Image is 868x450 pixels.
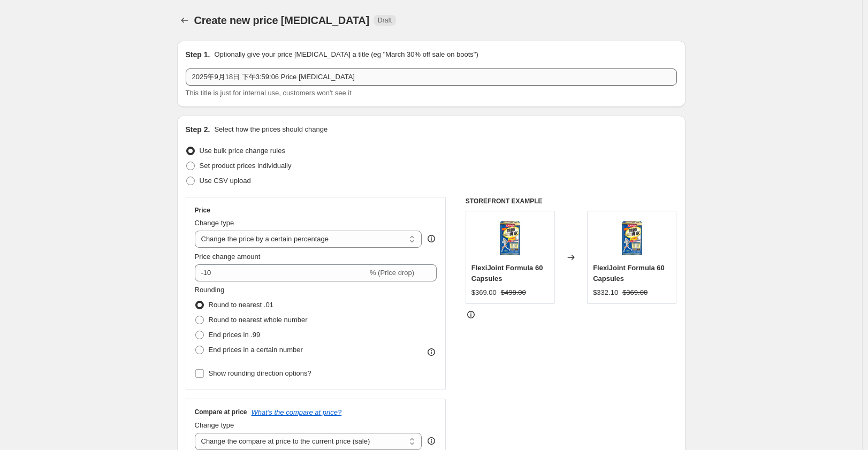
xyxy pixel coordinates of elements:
span: End prices in a certain number [209,346,303,354]
button: What's the compare at price? [252,408,342,416]
span: Change type [195,219,234,227]
img: 2982f_1_80x.jpg [611,217,653,260]
strike: $369.00 [622,287,648,298]
h2: Step 1. [186,49,210,60]
div: help [426,233,437,244]
span: Price change amount [195,253,261,261]
p: Select how the prices should change [214,124,328,135]
span: Change type [195,421,234,429]
span: This title is just for internal use, customers won't see it [186,89,352,97]
span: Create new price [MEDICAL_DATA] [194,14,370,26]
h3: Compare at price [195,408,247,416]
span: FlexiJoint Formula 60 Capsules [471,264,543,283]
div: $369.00 [471,287,497,298]
span: Draft [378,16,392,25]
span: Set product prices individually [200,162,292,170]
span: Round to nearest .01 [209,301,273,309]
h2: Step 2. [186,124,210,135]
button: Price change jobs [177,13,192,28]
p: Optionally give your price [MEDICAL_DATA] a title (eg "March 30% off sale on boots") [214,49,478,60]
input: -15 [195,264,368,281]
h3: Price [195,206,210,215]
span: % (Price drop) [370,269,414,277]
span: Use bulk price change rules [200,147,285,155]
span: Use CSV upload [200,177,251,185]
span: End prices in .99 [209,331,261,339]
h6: STOREFRONT EXAMPLE [466,197,677,205]
span: Rounding [195,286,225,294]
strike: $498.00 [501,287,526,298]
input: 30% off holiday sale [186,68,677,86]
span: Show rounding direction options? [209,369,311,377]
span: Round to nearest whole number [209,316,308,324]
div: help [426,436,437,446]
div: $332.10 [593,287,618,298]
span: FlexiJoint Formula 60 Capsules [593,264,665,283]
img: 2982f_1_80x.jpg [489,217,531,260]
